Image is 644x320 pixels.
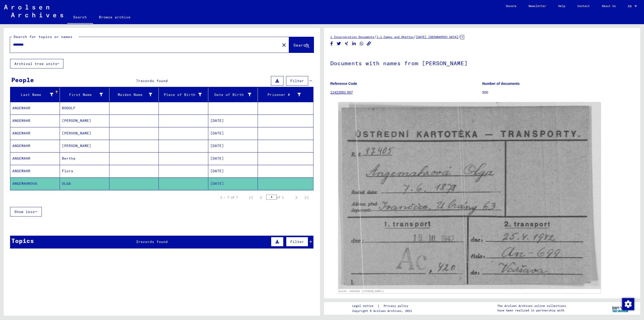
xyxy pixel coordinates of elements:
[281,42,287,48] mat-icon: close
[256,192,266,202] button: Previous page
[10,165,60,177] mat-cell: ANGEMAHR
[136,239,138,244] span: 2
[208,165,258,177] mat-cell: [DATE]
[260,92,301,97] div: Prisoner #
[62,91,109,99] div: First Name
[111,92,152,97] div: Maiden Name
[60,165,109,177] mat-cell: Flora
[286,237,308,246] button: Filter
[93,11,137,23] a: Browse archive
[330,90,353,94] a: 11422001 007
[210,91,258,99] div: Date of Birth
[208,127,258,139] mat-cell: [DATE]
[339,290,384,293] a: DocID: 4963995 ([PERSON_NAME])
[12,91,60,99] div: Last Name
[10,207,42,217] button: Show less
[246,192,256,202] button: First page
[352,303,414,309] div: |
[291,192,301,202] button: Next page
[14,209,35,214] span: Show less
[210,92,251,97] div: Date of Birth
[60,102,109,114] mat-cell: RODOLF
[10,115,60,127] mat-cell: ANGEMAHR
[4,5,63,17] img: Arolsen_neg.svg
[301,192,311,202] button: Last page
[12,92,53,97] div: Last Name
[416,35,458,39] a: [DATE] [GEOGRAPHIC_DATA]
[136,79,138,83] span: 7
[159,88,208,102] mat-header-cell: Place of Birth
[60,177,109,190] mat-cell: OLGA
[60,152,109,165] mat-cell: Bertha
[10,177,60,190] mat-cell: ANGEMAHROVA
[67,11,93,24] a: Search
[10,88,60,102] mat-header-cell: Last Name
[329,41,334,47] button: Share on Facebook
[622,298,634,310] div: Change consent
[352,303,377,309] a: Legal notice
[208,115,258,127] mat-cell: [DATE]
[352,309,414,313] p: Copyright © Arolsen Archives, 2021
[60,115,109,127] mat-cell: [PERSON_NAME]
[266,195,291,200] div: of 1
[60,127,109,139] mat-cell: [PERSON_NAME]
[138,79,168,83] span: records found
[11,236,34,245] div: Topics
[628,5,633,8] span: EN
[10,127,60,139] mat-cell: ANGEMAHR
[290,239,304,244] span: Filter
[11,75,34,84] div: People
[336,41,342,47] button: Share on Twitter
[10,59,63,68] button: Archival tree units
[10,102,60,114] mat-cell: ANGEMAHR
[482,90,634,95] p: 500
[414,34,416,39] span: /
[161,92,202,97] div: Place of Birth
[208,88,258,102] mat-header-cell: Date of Birth
[377,35,414,39] a: 1.1 Camps and Ghettos
[138,239,168,244] span: records found
[62,92,103,97] div: First Name
[208,152,258,165] mat-cell: [DATE]
[111,91,159,99] div: Maiden Name
[60,88,109,102] mat-header-cell: First Name
[380,303,414,309] a: Privacy policy
[289,37,314,53] button: Search
[208,140,258,152] mat-cell: [DATE]
[293,43,308,48] span: Search
[258,88,313,102] mat-header-cell: Prisoner #
[109,88,159,102] mat-header-cell: Maiden Name
[366,41,372,47] button: Copy link
[260,91,307,99] div: Prisoner #
[220,195,238,200] div: 1 – 7 of 7
[330,52,634,74] h1: Documents with names from [PERSON_NAME]
[330,35,374,39] a: 1 Incarceration Documents
[208,177,258,190] mat-cell: [DATE]
[14,34,72,39] mat-label: Search for topics or names
[290,79,304,83] span: Filter
[60,140,109,152] mat-cell: [PERSON_NAME]
[330,82,357,86] b: Reference Code
[374,34,377,39] span: /
[10,140,60,152] mat-cell: ANGEMAHR
[10,152,60,165] mat-cell: ANGEMAHR
[482,82,520,86] b: Number of documents
[458,34,460,39] span: /
[286,76,308,86] button: Filter
[622,298,634,310] img: Change consent
[497,304,566,308] p: The Arolsen Archives online collections
[497,308,566,313] p: have been realized in partnership with
[351,41,357,47] button: Share on LinkedIn
[338,102,601,289] img: 001.jpg
[344,41,349,47] button: Share on Xing
[161,91,208,99] div: Place of Birth
[611,302,630,314] img: yv_logo.png
[359,41,364,47] button: Share on WhatsApp
[279,40,289,50] button: Clear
